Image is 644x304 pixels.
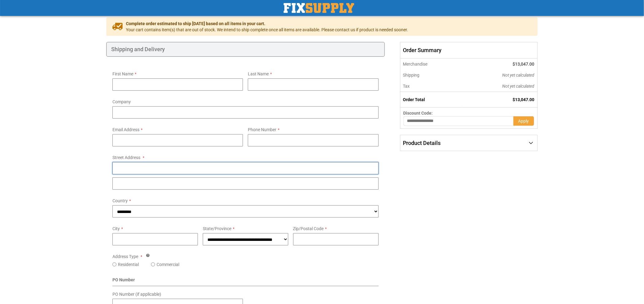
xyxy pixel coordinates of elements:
[112,155,140,160] span: Street Address
[513,97,535,102] span: $13,047.00
[518,119,529,123] span: Apply
[293,226,324,231] span: Zip/Postal Code
[126,27,408,33] span: Your cart contains item(s) that are out of stock. We intend to ship complete once all items are a...
[284,3,354,13] img: Fix Industrial Supply
[112,127,139,132] span: Email Address
[112,277,379,286] div: PO Number
[403,140,441,146] span: Product Details
[157,261,179,268] label: Commercial
[112,99,131,104] span: Company
[248,127,276,132] span: Phone Number
[112,292,161,297] span: PO Number (if applicable)
[513,116,534,126] button: Apply
[502,73,535,78] span: Not yet calculated
[403,111,433,116] span: Discount Code:
[106,42,385,57] div: Shipping and Delivery
[403,73,420,78] span: Shipping
[400,42,538,59] span: Order Summary
[502,84,535,89] span: Not yet calculated
[513,62,535,66] span: $13,047.00
[248,71,269,76] span: Last Name
[400,59,461,70] th: Merchandise
[126,21,408,27] span: Complete order estimated to ship [DATE] based on all items in your cart.
[112,226,120,231] span: City
[203,226,231,231] span: State/Province
[400,81,461,92] th: Tax
[284,3,354,13] a: store logo
[112,71,133,76] span: First Name
[112,198,128,203] span: Country
[112,254,138,259] span: Address Type
[403,97,425,102] strong: Order Total
[118,261,139,268] label: Residential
